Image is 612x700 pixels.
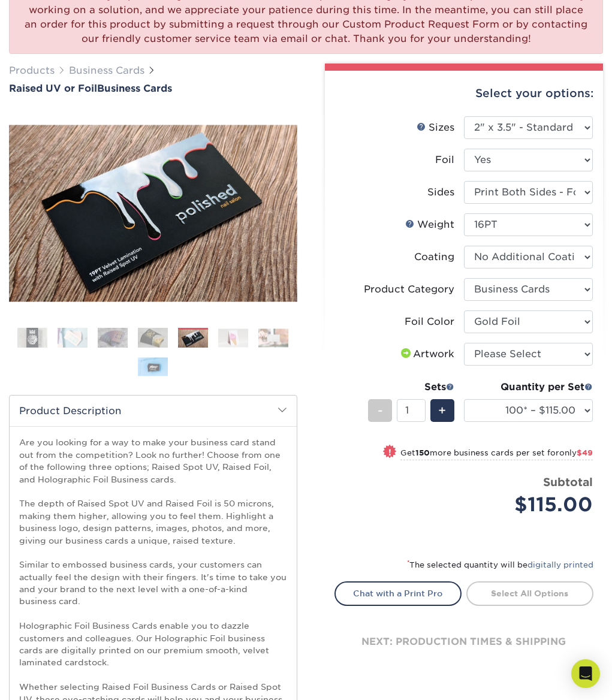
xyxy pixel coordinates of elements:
div: Open Intercom Messenger [571,659,600,688]
a: Select All Options [466,581,593,605]
div: Product Category [364,282,454,297]
div: Sizes [417,120,454,135]
strong: Subtotal [543,475,593,488]
img: Business Cards 03 [98,327,128,348]
span: - [378,402,383,420]
a: Business Cards [69,65,144,76]
div: Weight [405,218,454,232]
div: Quantity per Set [464,380,593,394]
small: Get more business cards per set for [400,448,593,460]
span: only [559,448,593,457]
div: next: production times & shipping [334,606,594,678]
h2: Product Description [10,396,297,426]
div: Sides [427,185,454,200]
span: $49 [577,448,593,457]
div: Foil [435,153,454,167]
a: Products [9,65,55,76]
a: Chat with a Print Pro [334,581,462,605]
img: Business Cards 01 [17,323,47,353]
div: $115.00 [473,490,593,519]
img: Business Cards 08 [138,357,168,376]
iframe: Google Customer Reviews [3,663,102,696]
span: + [438,402,446,420]
small: The selected quantity will be [407,560,593,569]
img: Raised UV or Foil 05 [9,125,297,302]
div: Sets [368,380,454,394]
div: Coating [414,250,454,264]
strong: 150 [415,448,430,457]
span: ! [388,446,391,458]
a: Raised UV or FoilBusiness Cards [9,83,297,94]
h1: Business Cards [9,83,297,94]
div: Artwork [399,347,454,361]
img: Business Cards 05 [178,330,208,348]
img: Business Cards 07 [258,328,288,347]
div: Select your options: [334,71,594,116]
img: Business Cards 06 [218,328,248,347]
a: digitally printed [527,560,593,569]
span: Raised UV or Foil [9,83,97,94]
div: Foil Color [405,315,454,329]
img: Business Cards 04 [138,327,168,348]
img: Business Cards 02 [58,327,88,348]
